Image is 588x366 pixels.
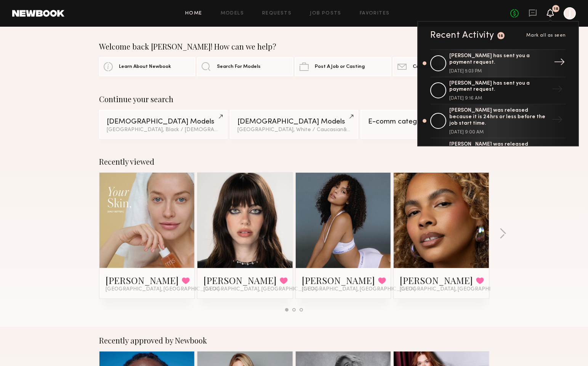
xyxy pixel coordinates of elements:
a: E-comm category [360,110,489,139]
a: Favorites [360,11,390,16]
span: Search For Models [217,64,261,69]
span: Learn About Newbook [119,64,171,69]
a: [DEMOGRAPHIC_DATA] Models[GEOGRAPHIC_DATA], Black / [DEMOGRAPHIC_DATA] [99,110,228,139]
span: [GEOGRAPHIC_DATA], [GEOGRAPHIC_DATA] [203,286,317,292]
div: Continue your search [99,95,489,104]
span: Post A Job or Casting [315,64,365,69]
div: [GEOGRAPHIC_DATA], White / Caucasian [237,127,351,133]
div: [DATE] 5:03 PM [449,69,548,74]
div: → [551,53,568,73]
a: Post A Job or Casting [295,57,391,76]
div: [DATE] 9:16 AM [449,96,548,101]
div: Recently viewed [99,157,489,166]
div: [PERSON_NAME] has sent you a payment request. [449,80,548,93]
a: Requests [262,11,292,16]
div: [PERSON_NAME] was released because it is 24hrs or less before the job start time. [449,141,548,161]
div: 18 [554,7,558,11]
span: [GEOGRAPHIC_DATA], [GEOGRAPHIC_DATA] [106,286,219,292]
a: [PERSON_NAME] was released because it is 24hrs or less before the job start time.[DATE] 9:00 AM→ [430,104,566,138]
a: [PERSON_NAME] [106,274,179,286]
div: → [548,80,566,100]
div: 18 [498,34,503,38]
a: [PERSON_NAME] has sent you a payment request.[DATE] 5:03 PM→ [430,49,566,77]
span: [GEOGRAPHIC_DATA], [GEOGRAPHIC_DATA] [400,286,513,292]
a: Home [185,11,202,16]
a: [PERSON_NAME] [203,274,277,286]
a: [PERSON_NAME] has sent you a payment request.[DATE] 9:16 AM→ [430,77,566,105]
a: Job Posts [310,11,341,16]
div: [DEMOGRAPHIC_DATA] Models [237,118,351,125]
span: [GEOGRAPHIC_DATA], [GEOGRAPHIC_DATA] [302,286,415,292]
a: Contact Account Manager [393,57,489,76]
div: [DEMOGRAPHIC_DATA] Models [107,118,220,125]
span: Mark all as seen [526,33,566,38]
a: J [564,7,576,19]
div: [PERSON_NAME] has sent you a payment request. [449,53,548,66]
a: [PERSON_NAME] was released because it is 24hrs or less before the job start time.→ [430,138,566,172]
div: Welcome back [PERSON_NAME]! How can we help? [99,42,489,51]
div: [GEOGRAPHIC_DATA], Black / [DEMOGRAPHIC_DATA] [107,127,220,133]
div: → [548,111,566,131]
div: [DATE] 9:00 AM [449,130,548,135]
a: [PERSON_NAME] [302,274,375,286]
div: → [548,145,566,165]
a: Search For Models [197,57,293,76]
span: & 1 other filter [343,127,376,132]
div: Recently approved by Newbook [99,336,489,345]
a: Models [221,11,244,16]
a: [DEMOGRAPHIC_DATA] Models[GEOGRAPHIC_DATA], White / Caucasian&1other filter [230,110,358,139]
span: Contact Account Manager [413,64,476,69]
div: E-comm category [368,118,481,125]
div: [PERSON_NAME] was released because it is 24hrs or less before the job start time. [449,108,548,127]
div: Recent Activity [430,31,494,40]
a: [PERSON_NAME] [400,274,473,286]
a: Learn About Newbook [99,57,195,76]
